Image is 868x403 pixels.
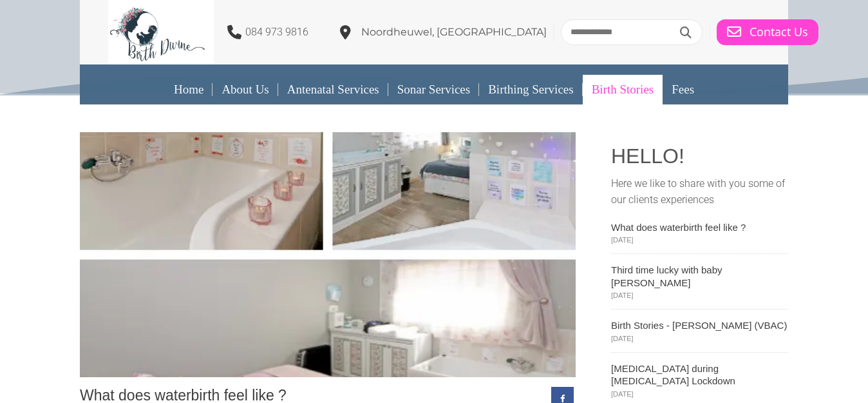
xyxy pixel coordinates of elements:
span: [DATE] [611,292,788,299]
a: About Us [212,75,278,104]
a: Fees [663,75,703,104]
span: [DATE] [611,391,788,398]
a: What does waterbirth feel like ? [611,221,788,234]
a: Birth Stories - [PERSON_NAME] (VBAC) [611,319,788,332]
p: Here we like to share with you some of our clients experiences [611,175,788,208]
a: Contact Us [717,19,818,45]
a: What does waterbirth feel like ? [80,132,576,377]
a: Birth Stories [583,75,663,104]
span: HELLO! [611,144,684,168]
span: [DATE] [611,335,788,342]
a: Birthing Services [479,75,582,104]
span: [DATE] [611,237,788,244]
a: Home [165,75,212,104]
p: 084 973 9816 [245,24,308,41]
a: [MEDICAL_DATA] during [MEDICAL_DATA] Lockdown [611,362,788,388]
span: Contact Us [750,25,808,39]
a: Antenatal Services [278,75,388,104]
a: Third time lucky with baby [PERSON_NAME] [611,264,788,289]
a: Sonar Services [388,75,479,104]
span: Noordheuwel, [GEOGRAPHIC_DATA] [361,26,547,38]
